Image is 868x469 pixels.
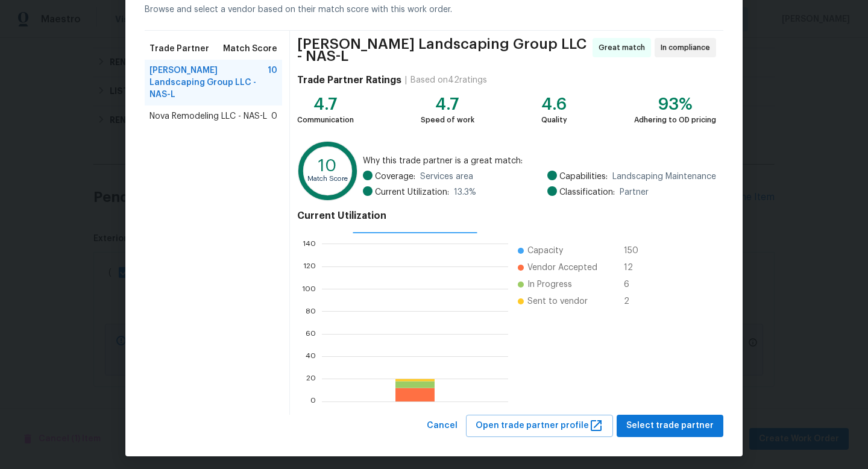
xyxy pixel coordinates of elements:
[303,263,316,270] text: 120
[307,175,348,182] text: Match Score
[624,245,643,257] span: 150
[624,279,643,291] span: 6
[223,43,277,55] span: Match Score
[527,262,597,274] span: Vendor Accepted
[620,186,649,198] span: Partner
[271,110,277,122] span: 0
[302,285,316,292] text: 100
[466,415,613,437] button: Open trade partner profile
[401,74,410,86] div: |
[634,114,716,126] div: Adhering to OD pricing
[527,279,572,291] span: In Progress
[617,415,723,437] button: Select trade partner
[297,98,354,110] div: 4.7
[318,157,337,174] text: 10
[612,171,716,183] span: Landscaping Maintenance
[306,353,316,360] text: 40
[559,171,608,183] span: Capabilities:
[476,418,603,433] span: Open trade partner profile
[422,415,462,437] button: Cancel
[297,114,354,126] div: Communication
[541,98,567,110] div: 4.6
[303,240,316,247] text: 140
[624,295,643,307] span: 2
[149,65,268,101] span: [PERSON_NAME] Landscaping Group LLC - NAS-L
[541,114,567,126] div: Quality
[268,65,277,101] span: 10
[297,74,401,86] h4: Trade Partner Ratings
[427,418,458,433] span: Cancel
[559,186,615,198] span: Classification:
[599,42,650,54] span: Great match
[306,330,316,338] text: 60
[375,186,449,198] span: Current Utilization:
[310,398,316,405] text: 0
[626,418,714,433] span: Select trade partner
[454,186,476,198] span: 13.3 %
[363,155,716,167] span: Why this trade partner is a great match:
[410,74,487,86] div: Based on 42 ratings
[634,98,716,110] div: 93%
[306,307,316,315] text: 80
[527,295,588,307] span: Sent to vendor
[149,110,267,122] span: Nova Remodeling LLC - NAS-L
[297,38,589,62] span: [PERSON_NAME] Landscaping Group LLC - NAS-L
[527,245,563,257] span: Capacity
[661,42,715,54] span: In compliance
[421,98,474,110] div: 4.7
[306,375,316,382] text: 20
[421,114,474,126] div: Speed of work
[149,43,209,55] span: Trade Partner
[420,171,473,183] span: Services area
[375,171,415,183] span: Coverage:
[297,210,716,222] h4: Current Utilization
[624,262,643,274] span: 12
